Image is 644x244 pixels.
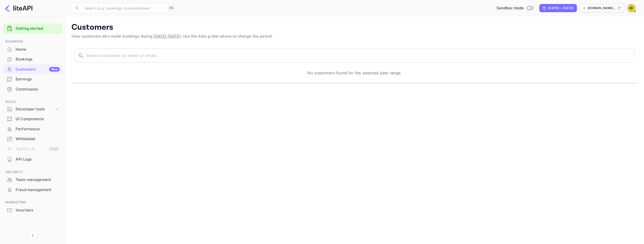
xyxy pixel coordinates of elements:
[3,45,62,54] a: Home
[3,114,62,124] div: UI Components
[3,65,62,74] div: CustomersNew
[3,185,62,195] div: Fraud management
[539,4,577,12] div: Click to change the date range period
[3,65,62,74] a: CustomersNew
[3,134,62,144] div: Whitelabel
[71,34,273,39] span: View customers who made bookings during . Use the date picker above to change the period.
[3,175,62,184] a: Team management
[3,124,62,134] div: Performance
[3,39,62,44] span: Business
[16,126,60,132] div: Performance
[3,23,62,34] div: Getting started
[307,70,402,76] p: No customers found for the selected date range.
[16,26,60,32] a: Getting started
[3,155,62,164] div: API Logs
[4,4,32,12] img: LiteAPI logo
[3,74,62,84] a: Earnings
[497,5,524,11] span: Sandbox mode
[16,67,60,72] div: Customers
[3,99,62,105] span: Build
[71,22,638,33] p: Customers
[3,74,62,84] div: Earnings
[168,5,175,11] div: ⌘K
[28,231,37,240] button: Collapse navigation
[3,54,62,64] div: Bookings
[16,136,60,142] div: Whitelabel
[16,76,60,82] div: Earnings
[16,56,60,62] div: Bookings
[16,187,60,193] div: Fraud management
[154,34,181,39] span: [DATE] - [DATE]
[82,3,166,13] input: Search (e.g. bookings, documentation)
[3,175,62,185] div: Team management
[588,6,616,10] p: [DOMAIN_NAME]...
[3,84,62,94] div: Commission
[3,54,62,64] a: Bookings
[3,124,62,134] a: Performance
[627,4,635,12] img: Internal Crew
[86,49,635,63] input: Search customers by name or email...
[16,157,60,162] div: API Logs
[16,86,60,92] div: Commission
[3,45,62,54] div: Home
[3,84,62,94] a: Commission
[3,205,62,215] a: Vouchers
[3,205,62,215] div: Vouchers
[16,106,55,112] div: Developer tools
[16,47,60,52] div: Home
[3,200,62,205] span: Marketing
[3,105,62,114] div: Developer tools
[3,169,62,175] span: Security
[3,185,62,194] a: Fraud management
[16,177,60,183] div: Team management
[16,116,60,122] div: UI Components
[49,67,60,72] div: New
[16,207,60,213] div: Vouchers
[495,5,536,11] div: Switch to Production mode
[3,114,62,124] a: UI Components
[3,155,62,164] a: API Logs
[548,6,573,10] div: [DATE] — [DATE]
[3,134,62,143] a: Whitelabel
